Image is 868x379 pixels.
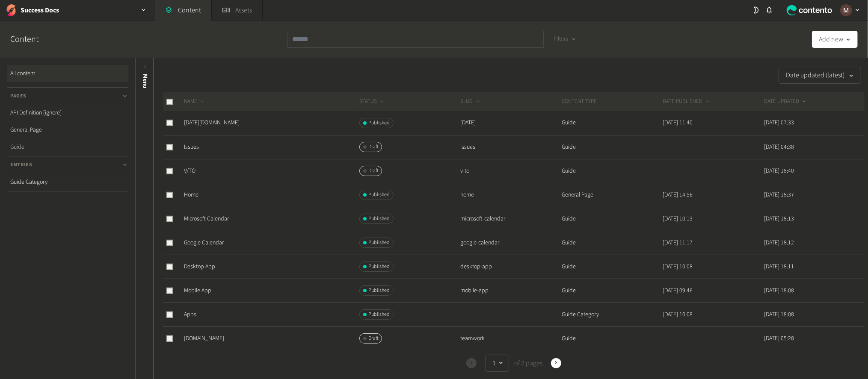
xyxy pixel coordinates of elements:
time: [DATE] 18:37 [764,191,794,199]
h2: Success Docs [21,5,59,15]
span: Published [368,191,390,199]
time: [DATE] 18:40 [764,167,794,175]
td: General Page [561,183,662,207]
a: Guide [7,138,128,156]
button: DATE UPDATED [764,97,808,106]
time: [DATE] 18:11 [764,262,794,271]
time: [DATE] 11:17 [663,238,693,247]
td: Guide [561,255,662,279]
td: Guide [561,326,662,350]
time: [DATE] 10:08 [663,310,693,319]
td: Guide [561,159,662,183]
td: desktop-app [460,255,561,279]
span: Published [368,311,390,318]
a: Home [184,191,198,199]
span: Draft [368,335,378,342]
button: 1 [485,355,509,372]
span: Published [368,239,390,247]
button: Filters [547,31,584,48]
td: [DATE] [460,111,561,135]
button: STATUS [359,97,385,106]
time: [DATE] 18:13 [764,214,794,223]
td: v-to [460,159,561,183]
button: DATE PUBLISHED [663,97,711,106]
a: All content [7,65,128,82]
a: API Definition [ignore] [7,104,128,121]
span: Published [368,263,390,270]
img: Marinel G [840,4,852,16]
a: [DATE][DOMAIN_NAME] [184,118,240,127]
a: [DOMAIN_NAME] [184,334,224,343]
a: General Page [7,121,128,138]
time: [DATE] 18:12 [764,238,794,247]
span: Draft [368,143,378,151]
time: [DATE] 14:56 [663,191,693,199]
a: Issues [184,143,199,151]
td: Guide [561,135,662,159]
time: [DATE] 18:08 [764,286,794,295]
time: [DATE] 07:33 [764,118,794,127]
time: [DATE] 10:08 [663,262,693,271]
td: teamwork [460,326,561,350]
button: SLUG [461,97,482,106]
a: Desktop App [184,262,215,271]
h2: Content [10,33,58,46]
img: Success Docs [5,4,17,16]
a: Apps [184,310,196,319]
td: home [460,183,561,207]
td: issues [460,135,561,159]
button: NAME [184,97,206,106]
td: Guide [561,231,662,255]
span: Filters [554,35,569,44]
td: Guide [561,207,662,231]
a: Mobile App [184,286,211,295]
a: Microsoft Calendar [184,214,229,223]
span: Pages [10,92,27,100]
td: mobile-app [460,279,561,303]
span: Menu [141,74,150,88]
td: microsoft-calendar [460,207,561,231]
span: of 2 pages [513,358,542,368]
td: Guide [561,111,662,135]
button: Add new [812,31,858,48]
time: [DATE] 11:40 [663,118,693,127]
span: Draft [368,167,378,175]
time: [DATE] 09:46 [663,286,693,295]
button: Date updated (latest) [779,67,861,84]
time: [DATE] 04:38 [764,143,794,151]
time: [DATE] 10:13 [663,214,693,223]
td: Guide [561,279,662,303]
th: CONTENT TYPE [561,92,662,111]
td: google-calendar [460,231,561,255]
span: Published [368,119,390,127]
span: Published [368,287,390,294]
time: [DATE] 18:08 [764,310,794,319]
span: Entries [10,161,32,169]
a: V/TO [184,167,196,175]
td: Guide Category [561,303,662,326]
time: [DATE] 05:28 [764,334,794,343]
a: Google Calendar [184,238,224,247]
span: Published [368,215,390,223]
a: Guide Category [7,173,128,191]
